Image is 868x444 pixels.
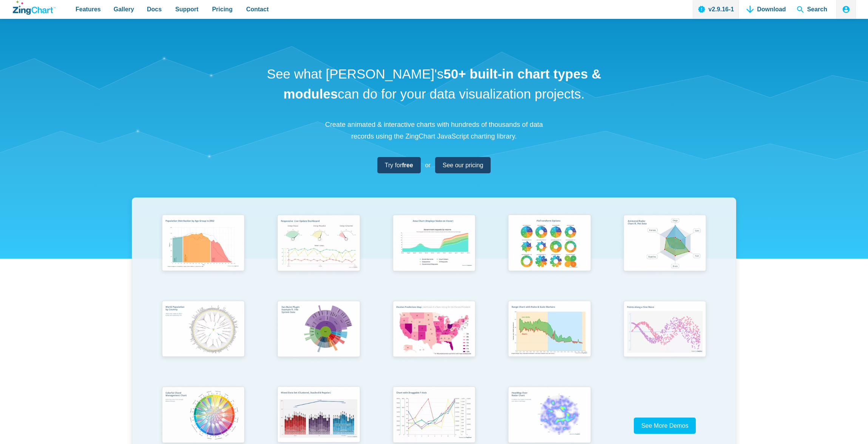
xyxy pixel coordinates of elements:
img: Area Chart (Displays Nodes on Hover) [388,211,480,277]
img: Animated Radar Chart ft. Pet Data [619,211,711,277]
a: Points Along a Sine Wave [607,297,723,383]
img: Points Along a Sine Wave [619,297,711,363]
a: Range Chart with Rultes & Scale Markers [492,297,607,383]
h1: See what [PERSON_NAME]'s can do for your data visualization projects. [264,64,604,104]
img: Sun Burst Plugin Example ft. File System Data [272,297,364,363]
span: Pricing [212,4,232,14]
span: or [425,160,431,170]
a: Pie Transform Options [492,211,607,297]
img: Range Chart with Rultes & Scale Markers [503,297,595,363]
span: Docs [147,4,162,14]
span: Contact [246,4,269,14]
a: World Population by Country [145,297,261,383]
span: Support [175,4,198,14]
span: See More Demos [641,422,689,429]
a: ZingChart Logo. Click to return to the homepage [13,1,56,15]
a: Try forfree [377,157,421,173]
a: Population Distribution by Age Group in 2052 [145,211,261,297]
a: Sun Burst Plugin Example ft. File System Data [261,297,377,383]
span: Features [76,4,101,14]
strong: free [402,162,413,168]
img: Population Distribution by Age Group in 2052 [157,211,249,277]
a: Responsive Live Update Dashboard [261,211,377,297]
img: Responsive Live Update Dashboard [272,211,364,277]
img: Pie Transform Options [503,211,595,277]
p: Create animated & interactive charts with hundreds of thousands of data records using the ZingCha... [321,119,547,142]
img: World Population by Country [157,297,249,363]
img: Election Predictions Map [388,297,480,363]
a: See our pricing [435,157,491,173]
span: See our pricing [443,160,483,170]
a: Area Chart (Displays Nodes on Hover) [376,211,492,297]
a: Animated Radar Chart ft. Pet Data [607,211,723,297]
span: Gallery [114,4,134,14]
a: See More Demos [634,418,696,434]
strong: 50+ built-in chart types & modules [283,66,601,101]
span: Try for [385,160,413,170]
a: Election Predictions Map [376,297,492,383]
